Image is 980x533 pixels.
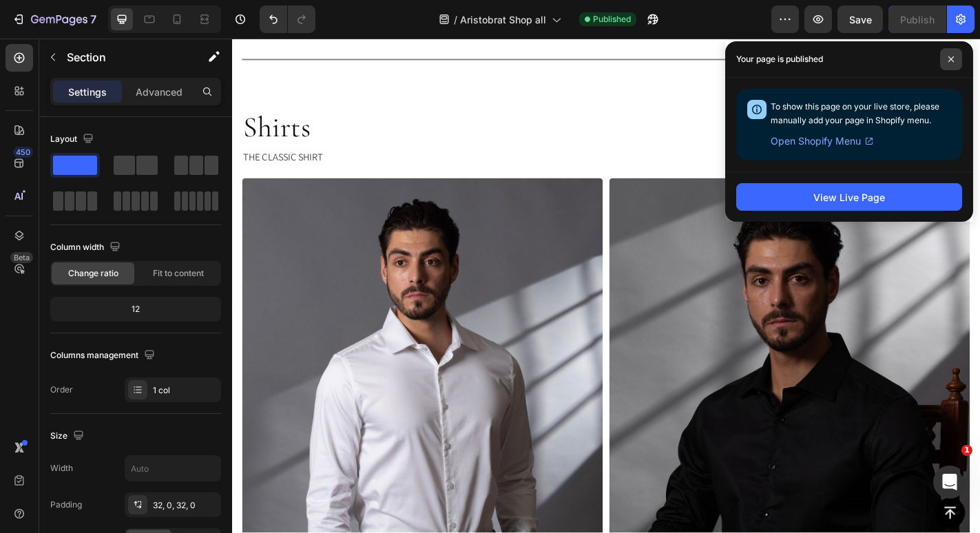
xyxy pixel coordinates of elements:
[12,122,814,142] p: THE CLASSIC SHIRT
[454,12,457,27] span: /
[50,238,123,257] div: Column width
[771,101,939,125] span: To show this page on your live store, please manually add your page in Shopify menu.
[67,49,180,65] p: Section
[136,85,183,99] p: Advanced
[68,85,107,99] p: Settings
[900,12,935,27] div: Publish
[50,384,73,396] div: Order
[736,183,962,211] button: View Live Page
[593,13,631,25] span: Published
[460,12,546,27] span: Aristobrat Shop all
[837,6,883,33] button: Save
[153,499,218,512] div: 32, 0, 32, 0
[13,147,33,158] div: 450
[232,39,980,533] iframe: Design area
[68,267,118,280] span: Change ratio
[813,190,885,205] div: View Live Page
[771,133,861,149] span: Open Shopify Menu
[50,346,158,365] div: Columns management
[153,267,204,280] span: Fit to content
[50,462,73,474] div: Width
[125,456,220,481] input: Auto
[53,300,218,319] div: 12
[888,6,946,33] button: Publish
[736,52,823,66] p: Your page is published
[6,6,103,33] button: 7
[849,14,872,25] span: Save
[10,252,33,263] div: Beta
[11,76,815,121] h2: Shirts
[260,6,315,33] div: Undo/Redo
[153,384,218,397] div: 1 col
[961,445,972,456] span: 1
[90,11,96,28] p: 7
[50,499,82,511] div: Padding
[933,466,966,499] iframe: Intercom live chat
[50,130,96,149] div: Layout
[50,427,87,446] div: Size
